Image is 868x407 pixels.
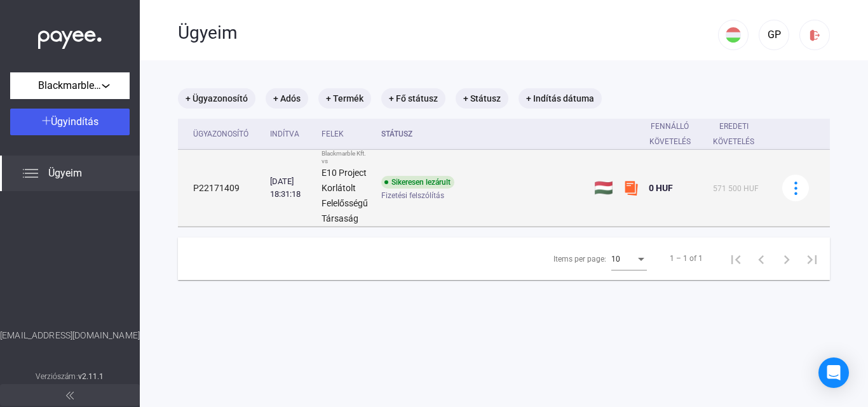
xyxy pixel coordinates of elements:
mat-chip: + Indítás dátuma [519,88,602,109]
div: Felek [322,126,344,142]
img: arrow-double-left-grey.svg [66,392,74,399]
span: 0 HUF [649,183,673,193]
div: Eredeti követelés [713,119,755,149]
div: Indítva [270,126,311,142]
div: GP [763,27,785,43]
td: 🇭🇺 [589,150,618,227]
div: Felek [322,126,371,142]
img: logout-red [808,29,822,42]
button: Previous page [749,246,774,271]
div: [DATE] 18:31:18 [270,175,311,201]
button: GP [759,20,789,50]
div: Sikeresen lezárult [381,176,454,189]
button: Next page [774,246,799,271]
span: Blackmarble Kft. [38,78,102,93]
span: Ügyeim [48,166,82,181]
div: Open Intercom Messenger [818,357,849,388]
div: Items per page: [553,251,606,267]
button: Ügyindítás [10,109,130,135]
button: more-blue [782,175,809,201]
img: white-payee-white-dot.svg [38,23,102,50]
img: more-blue [789,182,803,195]
div: Ügyazonosító [193,126,248,142]
button: Last page [799,246,825,271]
strong: E10 Project Korlátolt Felelősségű Társaság [322,168,368,224]
div: Ügyeim [178,22,718,44]
div: Ügyazonosító [193,126,260,142]
div: Eredeti követelés [713,119,766,149]
span: 10 [611,255,620,264]
div: Indítva [270,126,299,142]
mat-chip: + Státusz [456,88,508,109]
span: Ügyindítás [51,116,98,128]
img: list.svg [23,166,38,181]
mat-chip: + Termék [318,88,371,109]
img: HU [726,27,741,43]
mat-chip: + Adós [266,88,308,109]
div: Fennálló követelés [649,119,703,149]
div: Blackmarble Kft. vs [322,150,371,165]
button: logout-red [799,20,830,50]
button: Blackmarble Kft. [10,72,130,99]
img: szamlazzhu-mini [623,180,639,196]
mat-chip: + Ügyazonosító [178,88,255,109]
span: Fizetési felszólítás [381,188,444,203]
span: 571 500 HUF [713,184,759,193]
div: Fennálló követelés [649,119,691,149]
img: plus-white.svg [42,116,51,125]
mat-select: Items per page: [611,251,647,266]
mat-chip: + Fő státusz [381,88,445,109]
th: Státusz [376,119,589,150]
strong: v2.11.1 [78,372,104,381]
div: 1 – 1 of 1 [670,251,703,266]
td: P22171409 [178,150,265,227]
button: HU [718,20,749,50]
button: First page [723,246,749,271]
